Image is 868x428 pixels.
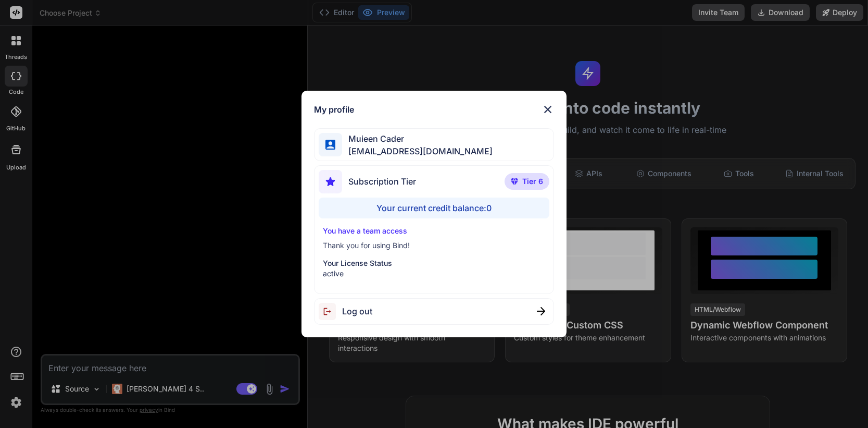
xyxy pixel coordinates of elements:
span: [EMAIL_ADDRESS][DOMAIN_NAME] [342,145,493,157]
img: profile [325,140,335,150]
p: Thank you for using Bind! [323,240,545,251]
span: Subscription Tier [348,175,416,188]
span: Tier 6 [522,176,543,187]
span: Log out [342,305,372,317]
img: logout [319,303,342,320]
img: close [537,307,545,315]
p: You have a team access [323,226,545,236]
p: active [323,268,545,279]
span: Muieen Cader [342,132,493,145]
img: premium [511,178,518,185]
img: subscription [319,170,342,193]
img: close [542,103,554,116]
div: Your current credit balance: 0 [319,198,549,218]
p: Your License Status [323,258,545,268]
h1: My profile [314,103,354,116]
